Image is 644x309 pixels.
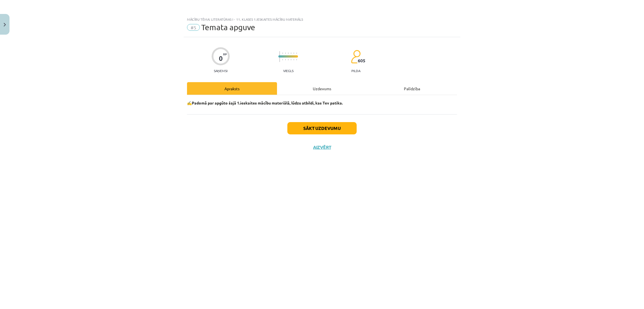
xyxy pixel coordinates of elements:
p: pilda [351,69,360,73]
img: icon-short-line-57e1e144782c952c97e751825c79c345078a6d821885a25fce030b3d8c18986b.svg [296,59,297,60]
div: Mācību tēma: Literatūras i - 11. klases 1.ieskaites mācību materiāls [187,17,457,21]
img: icon-close-lesson-0947bae3869378f0d4975bcd49f059093ad1ed9edebbc8119c70593378902aed.svg [4,23,6,27]
button: Aizvērt [311,144,333,150]
img: icon-short-line-57e1e144782c952c97e751825c79c345078a6d821885a25fce030b3d8c18986b.svg [285,59,286,60]
img: icon-long-line-d9ea69661e0d244f92f715978eff75569469978d946b2353a9bb055b3ed8787d.svg [280,51,280,62]
p: Viegls [283,69,293,73]
img: icon-short-line-57e1e144782c952c97e751825c79c345078a6d821885a25fce030b3d8c18986b.svg [293,59,294,60]
img: icon-short-line-57e1e144782c952c97e751825c79c345078a6d821885a25fce030b3d8c18986b.svg [291,59,291,60]
span: Temata apguve [201,23,255,32]
img: icon-short-line-57e1e144782c952c97e751825c79c345078a6d821885a25fce030b3d8c18986b.svg [288,53,288,54]
span: 605 [358,58,365,63]
div: Palīdzība [367,82,457,95]
div: Apraksts [187,82,277,95]
img: icon-short-line-57e1e144782c952c97e751825c79c345078a6d821885a25fce030b3d8c18986b.svg [282,53,283,54]
img: icon-short-line-57e1e144782c952c97e751825c79c345078a6d821885a25fce030b3d8c18986b.svg [291,53,291,54]
p: Saņemsi [212,69,230,73]
img: students-c634bb4e5e11cddfef0936a35e636f08e4e9abd3cc4e673bd6f9a4125e45ecb1.svg [351,50,361,64]
div: 0 [219,54,223,62]
strong: ✍️Padomā par apgūto šajā 1.ieskaites mācību materiālā, lūdzu atbildi, kas Tev patika. [187,100,343,105]
span: #5 [187,24,200,31]
img: icon-short-line-57e1e144782c952c97e751825c79c345078a6d821885a25fce030b3d8c18986b.svg [288,59,288,60]
span: XP [223,53,227,56]
img: icon-short-line-57e1e144782c952c97e751825c79c345078a6d821885a25fce030b3d8c18986b.svg [293,53,294,54]
img: icon-short-line-57e1e144782c952c97e751825c79c345078a6d821885a25fce030b3d8c18986b.svg [285,53,286,54]
div: Uzdevums [277,82,367,95]
button: Sākt uzdevumu [287,122,357,134]
img: icon-short-line-57e1e144782c952c97e751825c79c345078a6d821885a25fce030b3d8c18986b.svg [296,53,297,54]
img: icon-short-line-57e1e144782c952c97e751825c79c345078a6d821885a25fce030b3d8c18986b.svg [282,59,283,60]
